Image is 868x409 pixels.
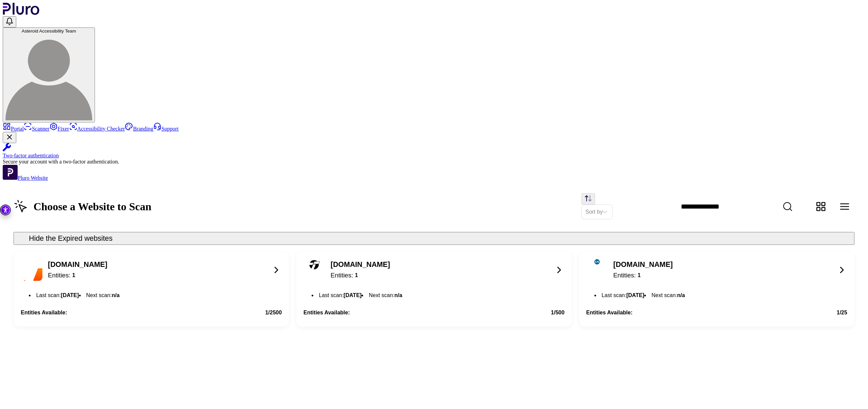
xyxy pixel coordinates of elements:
[355,271,358,280] div: 1
[317,291,363,300] li: Last scan :
[3,10,40,16] a: Logo
[3,175,48,181] a: Open Pluro Website
[581,193,595,204] button: Change sorting direction
[22,28,76,34] span: Asteroid Accessibility Team
[613,271,673,280] div: Entities:
[14,199,152,214] h1: Choose a Website to Scan
[309,259,320,270] img: Website logo
[24,126,50,132] a: Scanner
[834,196,854,216] button: Change content view type to table
[551,310,565,316] div: 500
[5,34,92,120] img: Asteroid Accessibility Team
[61,292,79,298] span: [DATE]
[3,153,865,159] div: Two-factor authentication
[21,310,67,316] div: Entities Available:
[331,271,390,280] div: Entities:
[265,310,282,316] div: 2500
[579,252,854,327] button: Website logo[DOMAIN_NAME]Entities:1Last scan:[DATE]Next scan:n/aEntities Available:1/25
[677,292,685,298] span: n/a
[48,271,107,280] div: Entities:
[650,291,687,300] li: Next scan :
[331,260,390,269] div: [DOMAIN_NAME]
[48,260,107,269] div: [DOMAIN_NAME]
[626,292,644,298] span: [DATE]
[367,291,404,300] li: Next scan :
[674,197,829,216] input: Website Search
[613,260,673,269] div: [DOMAIN_NAME]
[14,232,854,245] button: Hide the Expired websites
[50,126,69,132] a: Fixer
[638,271,641,280] div: 1
[72,271,75,280] div: 1
[594,259,600,265] img: Website logo
[836,310,841,315] span: 1 /
[3,16,16,27] button: Open notifications, you have 0 new notifications
[303,310,350,316] div: Entities Available:
[69,126,125,132] a: Accessibility Checker
[34,291,81,300] li: Last scan :
[265,310,270,315] span: 1 /
[3,143,865,159] a: Two-factor authentication
[581,204,613,219] div: Set sorting
[3,27,95,122] button: Asteroid Accessibility TeamAsteroid Accessibility Team
[3,122,865,181] aside: Sidebar menu
[836,310,847,316] div: 25
[343,292,361,298] span: [DATE]
[551,310,555,315] span: 1 /
[3,126,24,132] a: Portal
[3,159,865,165] div: Secure your account with a two-factor authentication.
[112,292,120,298] span: n/a
[586,310,633,316] div: Entities Available:
[153,126,179,132] a: Support
[84,291,121,300] li: Next scan :
[14,252,289,327] button: Website logo[DOMAIN_NAME]Entities:1Last scan:[DATE]Next scan:n/aEntities Available:1/2500
[296,252,572,327] button: Website logo[DOMAIN_NAME]Entities:1Last scan:[DATE]Next scan:n/aEntities Available:1/500
[600,291,646,300] li: Last scan :
[811,196,831,216] button: Change content view type to grid
[394,292,402,298] span: n/a
[125,126,153,132] a: Branding
[3,132,16,143] button: Close Two-factor authentication notification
